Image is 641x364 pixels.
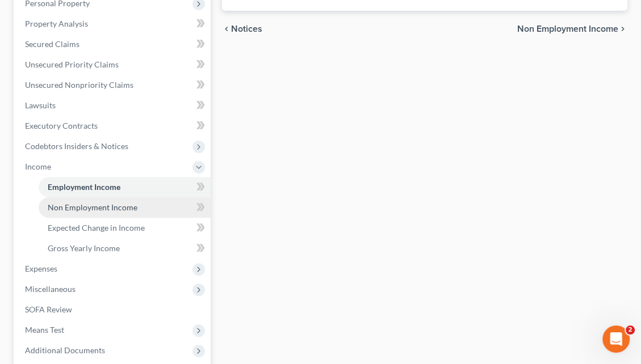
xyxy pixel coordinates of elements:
[222,24,231,33] i: chevron_left
[25,325,64,335] span: Means Test
[25,304,72,314] span: SOFA Review
[25,284,76,294] span: Miscellaneous
[16,75,211,95] a: Unsecured Nonpriority Claims
[16,14,211,34] a: Property Analysis
[626,325,635,335] span: 2
[48,243,120,253] span: Gross Yearly Income
[25,345,105,355] span: Additional Documents
[25,264,57,273] span: Expenses
[39,218,211,238] a: Expected Change in Income
[222,24,262,33] button: chevron_left Notices
[48,182,120,192] span: Employment Income
[517,24,627,33] button: Non Employment Income chevron_right
[25,162,51,171] span: Income
[16,299,211,320] a: SOFA Review
[517,24,618,33] span: Non Employment Income
[25,121,98,130] span: Executory Contracts
[48,202,137,212] span: Non Employment Income
[39,197,211,218] a: Non Employment Income
[16,34,211,54] a: Secured Claims
[25,141,128,151] span: Codebtors Insiders & Notices
[25,39,79,49] span: Secured Claims
[25,80,133,90] span: Unsecured Nonpriority Claims
[25,100,56,110] span: Lawsuits
[16,54,211,75] a: Unsecured Priority Claims
[231,24,262,33] span: Notices
[16,95,211,116] a: Lawsuits
[618,24,627,33] i: chevron_right
[25,19,88,28] span: Property Analysis
[16,116,211,136] a: Executory Contracts
[25,60,119,69] span: Unsecured Priority Claims
[602,325,630,353] iframe: Intercom live chat
[39,238,211,259] a: Gross Yearly Income
[39,177,211,197] a: Employment Income
[48,223,145,232] span: Expected Change in Income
